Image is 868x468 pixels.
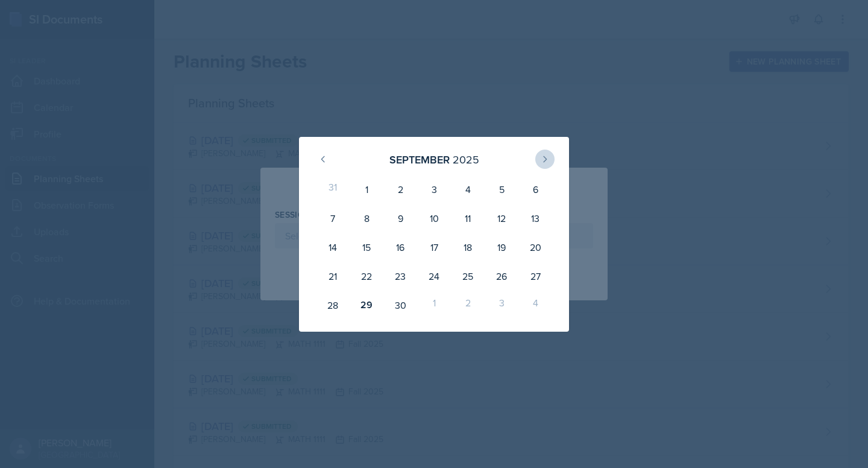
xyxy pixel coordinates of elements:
div: 25 [451,262,485,291]
div: 1 [417,291,451,320]
div: September [389,151,450,168]
div: 20 [518,233,552,262]
div: 2025 [453,151,479,168]
div: 12 [485,204,518,233]
div: 5 [485,175,518,204]
div: 7 [316,204,350,233]
div: 26 [485,262,518,291]
div: 19 [485,233,518,262]
div: 14 [316,233,350,262]
div: 22 [350,262,383,291]
div: 6 [518,175,552,204]
div: 4 [451,175,485,204]
div: 23 [383,262,417,291]
div: 31 [316,175,350,204]
div: 2 [451,291,485,320]
div: 10 [417,204,451,233]
div: 3 [485,291,518,320]
div: 15 [350,233,383,262]
div: 3 [417,175,451,204]
div: 17 [417,233,451,262]
div: 8 [350,204,383,233]
div: 13 [518,204,552,233]
div: 28 [316,291,350,320]
div: 16 [383,233,417,262]
div: 29 [350,291,383,320]
div: 9 [383,204,417,233]
div: 21 [316,262,350,291]
div: 2 [383,175,417,204]
div: 30 [383,291,417,320]
div: 24 [417,262,451,291]
div: 11 [451,204,485,233]
div: 27 [518,262,552,291]
div: 18 [451,233,485,262]
div: 1 [350,175,383,204]
div: 4 [518,291,552,320]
